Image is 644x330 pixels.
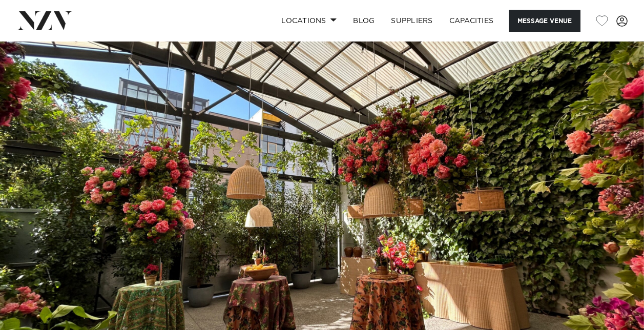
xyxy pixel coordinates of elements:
button: Message Venue [509,10,580,32]
img: nzv-logo.png [16,11,72,30]
a: BLOG [345,10,383,32]
a: Locations [273,10,345,32]
a: SUPPLIERS [383,10,441,32]
a: Capacities [441,10,502,32]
